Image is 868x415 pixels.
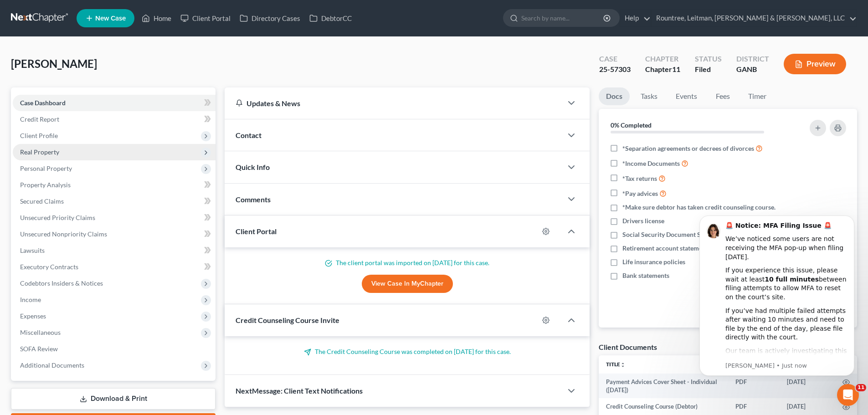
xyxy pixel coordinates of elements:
[20,361,84,369] span: Additional Documents
[622,230,764,239] span: Social Security Document S(SS Card, W2,or 1099)
[20,148,59,156] span: Real Property
[622,159,680,168] span: *Income Documents
[362,275,453,293] a: View Case in MyChapter
[728,374,780,399] td: PDF
[856,384,866,391] span: 11
[686,207,868,381] iframe: Intercom notifications message
[13,226,216,242] a: Unsecured Nonpriority Claims
[599,342,657,352] div: Client Documents
[622,144,754,153] span: *Separation agreements or decrees of divorces
[20,181,71,189] span: Property Analysis
[95,15,126,22] span: New Case
[611,121,652,129] strong: 0% Completed
[20,246,45,254] span: Lawsuits
[13,95,216,111] a: Case Dashboard
[20,279,103,287] span: Codebtors Insiders & Notices
[620,10,651,26] a: Help
[606,361,626,368] a: Titleunfold_more
[633,87,665,105] a: Tasks
[20,115,59,123] span: Credit Report
[20,99,66,107] span: Case Dashboard
[13,242,216,259] a: Lawsuits
[236,386,363,395] span: NextMessage: Client Text Notifications
[137,10,176,26] a: Home
[672,65,680,73] span: 11
[622,244,711,253] span: Retirement account statements
[668,87,704,105] a: Events
[20,132,58,139] span: Client Profile
[784,54,846,74] button: Preview
[176,10,235,26] a: Client Portal
[236,258,579,267] p: The client portal was imported on [DATE] for this case.
[695,64,722,75] div: Filed
[837,384,859,406] iframe: Intercom live chat
[728,398,780,415] td: PDF
[13,177,216,193] a: Property Analysis
[13,259,216,275] a: Executory Contracts
[736,64,769,75] div: GANB
[20,312,46,320] span: Expenses
[622,257,685,266] span: Life insurance policies
[11,57,97,70] span: [PERSON_NAME]
[645,54,680,64] div: Chapter
[20,263,78,271] span: Executory Contracts
[13,193,216,210] a: Secured Claims
[236,195,271,204] span: Comments
[599,64,631,75] div: 25-57303
[20,345,58,353] span: SOFA Review
[236,316,339,324] span: Credit Counseling Course Invite
[20,197,64,205] span: Secured Claims
[13,210,216,226] a: Unsecured Priority Claims
[780,398,835,415] td: [DATE]
[11,388,216,410] a: Download & Print
[20,230,107,238] span: Unsecured Nonpriority Claims
[599,398,728,415] td: Credit Counseling Course (Debtor)
[652,10,857,26] a: Rountree, Leitman, [PERSON_NAME] & [PERSON_NAME], LLC
[20,328,61,336] span: Miscellaneous
[622,203,776,212] span: *Make sure debtor has taken credit counseling course.
[20,214,95,221] span: Unsecured Priority Claims
[305,10,356,26] a: DebtorCC
[741,87,774,105] a: Timer
[236,163,270,171] span: Quick Info
[236,347,579,356] p: The Credit Counseling Course was completed on [DATE] for this case.
[13,341,216,357] a: SOFA Review
[521,10,605,26] input: Search by name...
[20,296,41,303] span: Income
[622,271,669,280] span: Bank statements
[620,362,626,368] i: unfold_more
[622,216,664,225] span: Drivers license
[599,54,631,64] div: Case
[645,64,680,75] div: Chapter
[599,374,728,399] td: Payment Advices Cover Sheet - Individual ([DATE])
[622,189,658,198] span: *Pay advices
[236,227,277,236] span: Client Portal
[236,98,551,108] div: Updates & News
[599,87,630,105] a: Docs
[780,374,835,399] td: [DATE]
[20,164,72,172] span: Personal Property
[622,174,657,183] span: *Tax returns
[235,10,305,26] a: Directory Cases
[736,54,769,64] div: District
[13,111,216,128] a: Credit Report
[708,87,737,105] a: Fees
[236,131,262,139] span: Contact
[695,54,722,64] div: Status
